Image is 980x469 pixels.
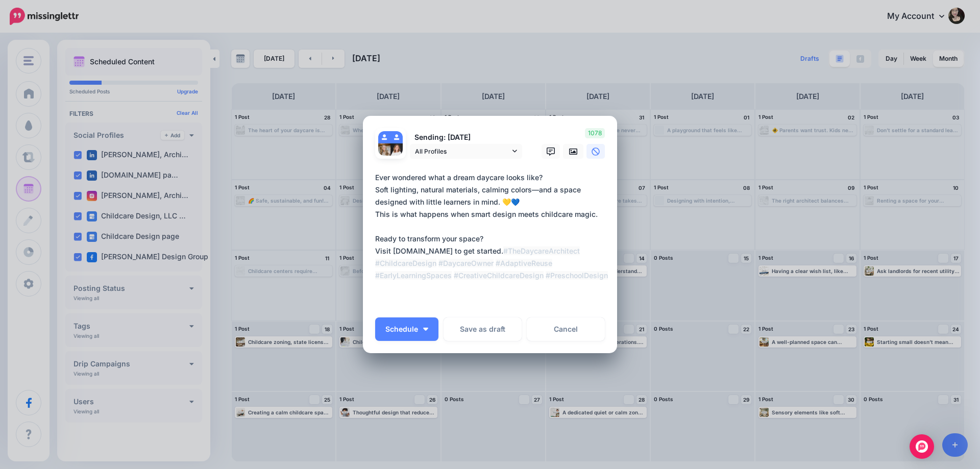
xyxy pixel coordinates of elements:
[378,143,390,156] img: 405530429_330392223058702_7599732348348111188_n-bsa142292.jpg
[375,171,610,282] div: Ever wondered what a dream daycare looks like? Soft lighting, natural materials, calming colors—a...
[375,317,438,341] button: Schedule
[423,328,428,331] img: arrow-down-white.png
[527,317,605,341] a: Cancel
[415,146,510,157] span: All Profiles
[410,132,522,143] p: Sending: [DATE]
[410,144,522,159] a: All Profiles
[390,143,403,156] img: ACg8ocIlCG6dA0v2ciFHIjlwobABclKltGAGlCuJQJYiSLnFdS_-Nb_2s96-c-82275.png
[385,326,418,333] span: Schedule
[390,131,403,143] img: user_default_image.png
[910,434,934,459] div: Open Intercom Messenger
[444,317,522,341] button: Save as draft
[378,131,390,143] img: user_default_image.png
[585,128,605,138] span: 1078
